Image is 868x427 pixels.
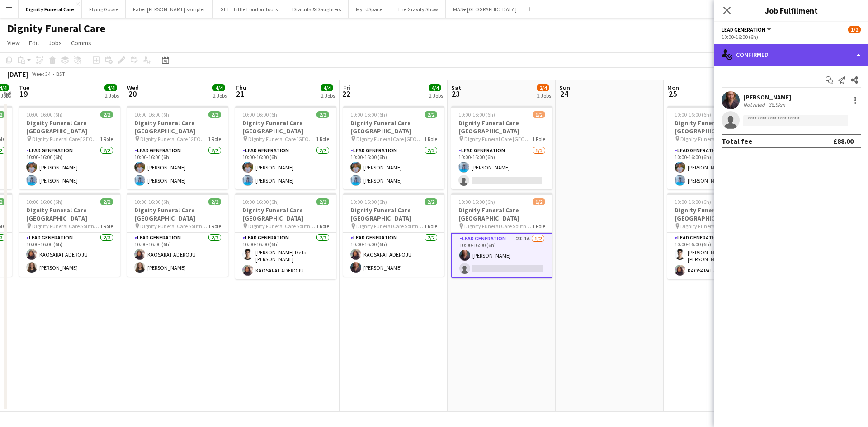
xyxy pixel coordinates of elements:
[451,119,552,135] h3: Dignity Funeral Care [GEOGRAPHIC_DATA]
[19,119,120,135] h3: Dignity Funeral Care [GEOGRAPHIC_DATA]
[208,223,221,230] span: 1 Role
[425,198,437,205] span: 2/2
[19,233,120,277] app-card-role: Lead Generation2/210:00-16:00 (6h)KAOSARAT ADEROJU[PERSON_NAME]
[235,145,336,189] app-card-role: Lead Generation2/210:00-16:00 (6h)[PERSON_NAME][PERSON_NAME]
[100,111,113,118] span: 2/2
[356,136,424,142] span: Dignity Funeral Care [GEOGRAPHIC_DATA]
[316,198,329,205] span: 2/2
[342,89,350,99] span: 22
[213,92,227,99] div: 2 Jobs
[343,106,444,189] app-job-card: 10:00-16:00 (6h)2/2Dignity Funeral Care [GEOGRAPHIC_DATA] Dignity Funeral Care [GEOGRAPHIC_DATA]1...
[451,106,552,189] app-job-card: 10:00-16:00 (6h)1/2Dignity Funeral Care [GEOGRAPHIC_DATA] Dignity Funeral Care [GEOGRAPHIC_DATA]1...
[343,233,444,277] app-card-role: Lead Generation2/210:00-16:00 (6h)KAOSARAT ADEROJU[PERSON_NAME]
[667,193,769,279] app-job-card: 10:00-16:00 (6h)2/2Dignity Funeral Care [GEOGRAPHIC_DATA] Dignity Funeral Care Southamption1 Role...
[722,136,752,145] div: Total fee
[537,92,551,99] div: 2 Jobs
[446,0,524,18] button: MAS+ [GEOGRAPHIC_DATA]
[356,223,424,230] span: Dignity Funeral Care Southamption
[429,92,443,99] div: 2 Jobs
[4,37,24,49] a: View
[743,93,791,101] div: [PERSON_NAME]
[343,84,350,92] span: Fri
[532,136,545,142] span: 1 Role
[235,106,336,189] app-job-card: 10:00-16:00 (6h)2/2Dignity Funeral Care [GEOGRAPHIC_DATA] Dignity Funeral Care [GEOGRAPHIC_DATA]1...
[343,119,444,135] h3: Dignity Funeral Care [GEOGRAPHIC_DATA]
[67,37,95,49] a: Comms
[667,84,679,92] span: Mon
[134,111,171,118] span: 10:00-16:00 (6h)
[140,223,208,230] span: Dignity Funeral Care Southamption
[425,111,437,118] span: 2/2
[235,84,246,92] span: Thu
[7,22,105,35] h1: Dignity Funeral Care
[56,70,65,77] div: BST
[235,193,336,279] div: 10:00-16:00 (6h)2/2Dignity Funeral Care [GEOGRAPHIC_DATA] Dignity Funeral Care Southamption1 Role...
[350,111,387,118] span: 10:00-16:00 (6h)
[680,136,748,142] span: Dignity Funeral Care [GEOGRAPHIC_DATA]
[127,106,228,189] app-job-card: 10:00-16:00 (6h)2/2Dignity Funeral Care [GEOGRAPHIC_DATA] Dignity Funeral Care [GEOGRAPHIC_DATA]1...
[343,145,444,189] app-card-role: Lead Generation2/210:00-16:00 (6h)[PERSON_NAME][PERSON_NAME]
[667,233,769,279] app-card-role: Lead Generation2/210:00-16:00 (6h)[PERSON_NAME] De la [PERSON_NAME]KAOSARAT ADEROJU
[464,136,532,142] span: Dignity Funeral Care [GEOGRAPHIC_DATA]
[722,26,765,33] span: Lead Generation
[343,193,444,277] app-job-card: 10:00-16:00 (6h)2/2Dignity Funeral Care [GEOGRAPHIC_DATA] Dignity Funeral Care Southamption1 Role...
[45,37,66,49] a: Jobs
[451,233,552,278] app-card-role: Lead Generation2I1A1/210:00-16:00 (6h)[PERSON_NAME]
[19,106,120,189] div: 10:00-16:00 (6h)2/2Dignity Funeral Care [GEOGRAPHIC_DATA] Dignity Funeral Care [GEOGRAPHIC_DATA]1...
[127,233,228,277] app-card-role: Lead Generation2/210:00-16:00 (6h)KAOSARAT ADEROJU[PERSON_NAME]
[451,193,552,278] app-job-card: 10:00-16:00 (6h)1/2Dignity Funeral Care [GEOGRAPHIC_DATA] Dignity Funeral Care Southamption1 Role...
[558,89,570,99] span: 24
[316,136,329,142] span: 1 Role
[390,0,446,18] button: The Gravity Show
[429,84,441,91] span: 4/4
[30,70,52,77] span: Week 34
[667,106,769,189] app-job-card: 10:00-16:00 (6h)2/2Dignity Funeral Care [GEOGRAPHIC_DATA] Dignity Funeral Care [GEOGRAPHIC_DATA]1...
[127,206,228,222] h3: Dignity Funeral Care [GEOGRAPHIC_DATA]
[537,84,549,91] span: 2/4
[464,223,532,230] span: Dignity Funeral Care Southamption
[82,0,126,18] button: Flying Goose
[127,193,228,277] div: 10:00-16:00 (6h)2/2Dignity Funeral Care [GEOGRAPHIC_DATA] Dignity Funeral Care Southamption1 Role...
[19,145,120,189] app-card-role: Lead Generation2/210:00-16:00 (6h)[PERSON_NAME][PERSON_NAME]
[126,0,213,18] button: Faber [PERSON_NAME] sampler
[18,89,29,99] span: 19
[140,136,208,142] span: Dignity Funeral Care [GEOGRAPHIC_DATA]
[213,0,285,18] button: GETT Little London Tours
[242,111,279,118] span: 10:00-16:00 (6h)
[208,111,221,118] span: 2/2
[7,39,20,47] span: View
[533,111,545,118] span: 1/2
[343,206,444,222] h3: Dignity Funeral Care [GEOGRAPHIC_DATA]
[675,111,711,118] span: 10:00-16:00 (6h)
[208,198,221,205] span: 2/2
[667,119,769,135] h3: Dignity Funeral Care [GEOGRAPHIC_DATA]
[19,193,120,277] app-job-card: 10:00-16:00 (6h)2/2Dignity Funeral Care [GEOGRAPHIC_DATA] Dignity Funeral Care Southamption1 Role...
[19,0,82,18] button: Dignity Funeral Care
[722,33,861,40] div: 10:00-16:00 (6h)
[316,223,329,230] span: 1 Role
[533,198,545,205] span: 1/2
[667,206,769,222] h3: Dignity Funeral Care [GEOGRAPHIC_DATA]
[451,206,552,222] h3: Dignity Funeral Care [GEOGRAPHIC_DATA]
[26,111,63,118] span: 10:00-16:00 (6h)
[26,198,63,205] span: 10:00-16:00 (6h)
[675,198,711,205] span: 10:00-16:00 (6h)
[350,198,387,205] span: 10:00-16:00 (6h)
[100,223,113,230] span: 1 Role
[235,233,336,279] app-card-role: Lead Generation2/210:00-16:00 (6h)[PERSON_NAME] De la [PERSON_NAME]KAOSARAT ADEROJU
[126,89,139,99] span: 20
[458,111,495,118] span: 10:00-16:00 (6h)
[105,92,119,99] div: 2 Jobs
[235,206,336,222] h3: Dignity Funeral Care [GEOGRAPHIC_DATA]
[234,89,246,99] span: 21
[743,101,767,108] div: Not rated
[321,92,335,99] div: 2 Jobs
[127,119,228,135] h3: Dignity Funeral Care [GEOGRAPHIC_DATA]
[248,136,316,142] span: Dignity Funeral Care [GEOGRAPHIC_DATA]
[212,84,225,91] span: 4/4
[29,39,39,47] span: Edit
